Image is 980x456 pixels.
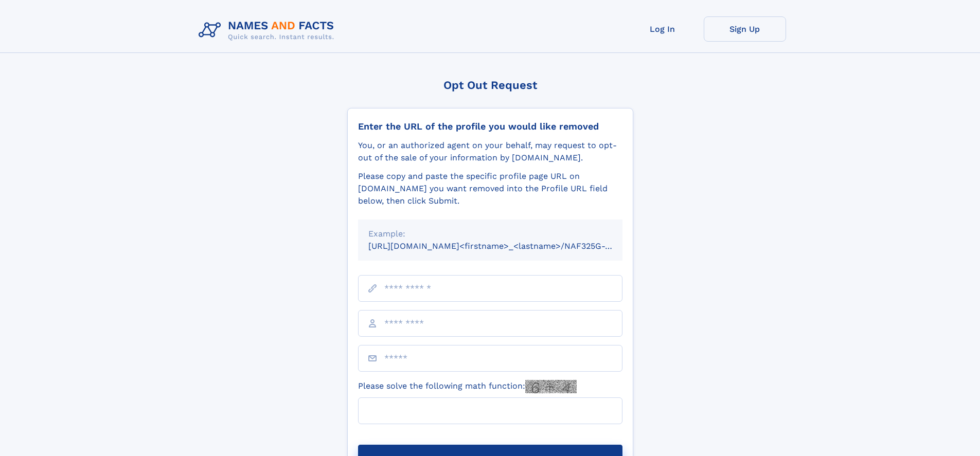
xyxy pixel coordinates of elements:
[704,16,786,42] a: Sign Up
[358,170,622,207] div: Please copy and paste the specific profile page URL on [DOMAIN_NAME] you want removed into the Pr...
[368,228,612,240] div: Example:
[358,380,577,393] label: Please solve the following math function:
[368,241,642,251] small: [URL][DOMAIN_NAME]<firstname>_<lastname>/NAF325G-xxxxxxxx
[194,16,343,44] img: Logo Names and Facts
[347,79,633,92] div: Opt Out Request
[358,121,622,132] div: Enter the URL of the profile you would like removed
[621,16,704,42] a: Log In
[358,139,622,164] div: You, or an authorized agent on your behalf, may request to opt-out of the sale of your informatio...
